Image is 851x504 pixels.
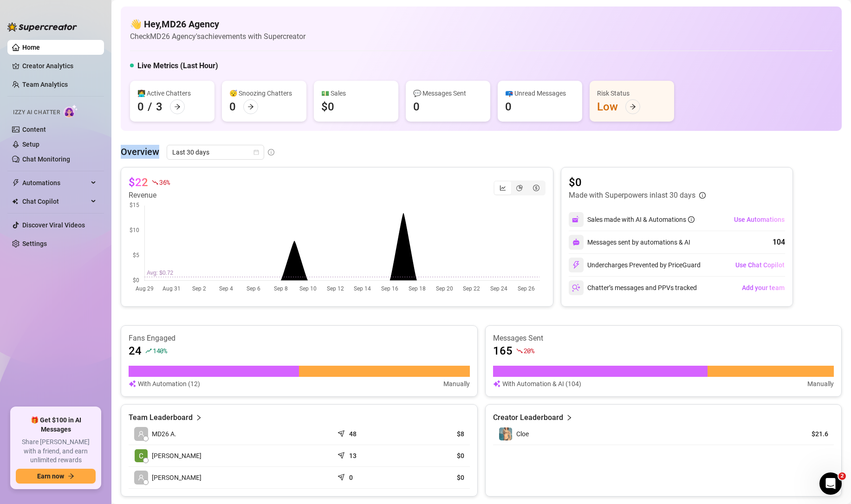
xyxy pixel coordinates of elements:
article: Made with Superpowers in last 30 days [569,190,695,201]
span: 36 % [159,178,170,187]
img: AI Chatter [64,104,78,118]
div: 0 [505,99,512,114]
span: dollar-circle [533,185,539,191]
img: logo-BBDzfeDw.svg [7,22,77,32]
article: 24 [129,343,142,358]
div: 0 [413,99,420,114]
div: 💬 Messages Sent [413,88,483,98]
span: Earn now [37,472,64,480]
span: info-circle [699,192,706,199]
span: send [338,450,347,459]
span: arrow-right [247,103,254,110]
span: 🎁 Get $100 in AI Messages [16,416,96,434]
span: 2 [838,472,846,480]
img: Cloe [499,427,512,440]
img: svg%3e [129,379,136,389]
a: Discover Viral Videos [22,221,85,229]
article: $0 [407,451,464,460]
img: svg%3e [572,239,580,246]
span: Chat Copilot [22,194,88,209]
span: fall [516,348,523,354]
span: Use Automations [734,216,785,223]
span: Cloe [516,430,529,438]
div: $0 [321,99,334,114]
a: Chat Monitoring [22,155,70,163]
article: $0 [569,175,706,190]
article: Check MD26 Agency's achievements with Supercreator [130,31,305,42]
article: Messages Sent [493,333,834,343]
span: calendar [253,149,259,155]
article: Manually [443,379,470,389]
span: fall [152,179,158,186]
img: svg%3e [572,284,580,292]
button: Use Automations [734,212,785,227]
article: Revenue [129,190,170,201]
span: [PERSON_NAME] [152,451,201,461]
div: Chatter’s messages and PPVs tracked [569,280,697,295]
span: arrow-right [174,103,181,110]
span: Add your team [742,284,785,291]
article: Team Leaderboard [129,412,193,423]
span: Izzy AI Chatter [13,108,60,117]
img: svg%3e [572,215,580,224]
span: Last 30 days [172,145,259,159]
article: Fans Engaged [129,333,470,343]
span: Automations [22,175,88,190]
article: $0 [407,473,464,482]
div: Sales made with AI & Automations [587,214,695,225]
article: 48 [349,429,357,439]
span: right [566,412,572,423]
article: Manually [807,379,834,389]
span: user [138,431,144,437]
div: segmented control [494,181,546,195]
div: Messages sent by automations & AI [569,235,690,250]
article: Overview [121,145,159,159]
img: Chat Copilot [12,198,18,205]
span: thunderbolt [12,179,19,187]
div: 0 [229,99,236,114]
a: Setup [22,141,39,148]
div: 📪 Unread Messages [505,88,575,98]
span: Share [PERSON_NAME] with a friend, and earn unlimited rewards [16,438,96,465]
span: arrow-right [630,103,636,110]
button: Earn nowarrow-right [16,469,96,484]
article: 0 [349,473,353,482]
div: Undercharges Prevented by PriceGuard [569,258,701,272]
span: rise [145,348,152,354]
span: MD26 A. [152,429,176,439]
div: 0 [137,99,144,114]
div: Risk Status [597,88,667,98]
article: 13 [349,451,357,460]
span: arrow-right [68,473,74,479]
h4: 👋 Hey, MD26 Agency [130,18,305,31]
span: 140 % [153,346,167,355]
article: $22 [129,175,148,190]
div: 3 [156,99,162,114]
a: Content [22,126,46,133]
article: With Automation & AI (104) [502,379,581,389]
span: info-circle [688,216,695,223]
span: send [338,428,347,437]
span: info-circle [268,149,274,155]
span: line-chart [500,185,506,191]
button: Add your team [741,280,785,295]
img: Christy Felix [135,449,148,462]
span: 20 % [524,346,534,355]
a: Home [22,44,40,51]
article: With Automation (12) [138,379,200,389]
img: svg%3e [572,261,580,269]
h5: Live Metrics (Last Hour) [137,60,218,71]
span: user [138,474,144,481]
span: pie-chart [516,185,523,191]
a: Team Analytics [22,81,68,88]
span: [PERSON_NAME] [152,472,201,483]
img: svg%3e [493,379,500,389]
button: Use Chat Copilot [735,258,785,272]
div: 💵 Sales [321,88,391,98]
article: $8 [407,429,464,439]
span: send [338,472,347,481]
a: Creator Analytics [22,58,97,73]
div: 104 [773,237,785,248]
span: Use Chat Copilot [735,261,785,269]
article: Creator Leaderboard [493,412,563,423]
